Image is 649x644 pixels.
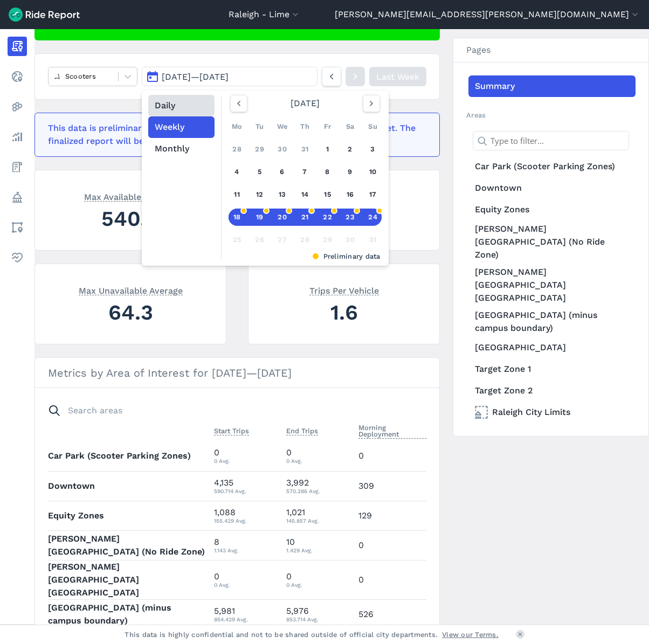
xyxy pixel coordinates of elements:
a: [GEOGRAPHIC_DATA] (minus campus boundary) [468,307,636,337]
div: 1,021 [286,506,350,525]
h3: Pages [453,38,648,63]
div: 1.6 [261,297,426,327]
div: 0 Avg. [214,580,278,590]
a: Raleigh City Limits [468,401,636,423]
div: 5,976 [286,605,350,624]
div: 1.429 Avg. [286,545,350,555]
div: 4 [229,163,246,181]
div: 1.143 Avg. [214,545,278,555]
div: 24 [364,209,382,226]
div: Su [364,118,382,135]
div: 26 [251,231,268,248]
div: Sa [342,118,359,135]
div: 30 [274,141,291,158]
div: 2 [342,141,359,158]
div: 23 [342,209,359,226]
span: Trips Per Vehicle [309,285,379,295]
th: [PERSON_NAME][GEOGRAPHIC_DATA] (No Ride Zone) [48,530,210,560]
div: 31 [364,231,382,248]
div: 854.429 Avg. [214,614,278,624]
div: 25 [229,231,246,248]
span: Start Trips [214,425,249,435]
td: 309 [354,471,426,501]
span: Morning Deployment [358,421,426,439]
td: 0 [354,530,426,560]
th: [PERSON_NAME][GEOGRAPHIC_DATA] [GEOGRAPHIC_DATA] [48,560,210,599]
div: 1,088 [214,506,278,525]
a: Analyze [8,127,27,147]
div: 13 [274,186,291,203]
div: 10 [364,163,382,181]
button: Daily [148,95,215,116]
div: 540.4 [48,204,213,233]
div: 64.3 [48,297,213,327]
a: [PERSON_NAME][GEOGRAPHIC_DATA] (No Ride Zone) [468,220,636,264]
a: Last Week [369,67,426,86]
div: 8 [319,163,336,181]
span: End Trips [286,425,318,435]
div: 19 [251,209,268,226]
div: 0 Avg. [286,580,350,590]
div: 14 [296,186,314,203]
div: 0 [214,570,278,590]
div: 6 [274,163,291,181]
img: Ride Report [9,8,80,22]
div: 27 [274,231,291,248]
div: This data is preliminary and may be missing events that haven't been reported yet. The finalized ... [48,122,420,148]
button: [DATE]—[DATE] [142,67,317,86]
div: 0 [214,446,278,466]
div: 570.286 Avg. [286,486,350,496]
a: Target Zone 1 [468,358,636,380]
button: Weekly [148,116,215,138]
a: Downtown [468,177,636,199]
button: Morning Deployment [358,421,426,441]
div: Mo [229,118,246,135]
div: 0 Avg. [286,456,350,466]
a: Heatmaps [8,97,27,116]
a: Realtime [8,67,27,86]
button: [PERSON_NAME][EMAIL_ADDRESS][PERSON_NAME][DOMAIN_NAME] [335,8,640,21]
h3: Metrics by Area of Interest for [DATE]—[DATE] [35,358,439,388]
div: 5 [251,163,268,181]
div: 9 [342,163,359,181]
button: Raleigh - Lime [229,8,301,21]
div: Th [296,118,314,135]
td: 526 [354,599,426,629]
a: Fees [8,157,27,177]
div: Fr [319,118,336,135]
div: 21 [296,209,314,226]
div: 5,981 [214,605,278,624]
button: Start Trips [214,425,249,438]
a: [PERSON_NAME][GEOGRAPHIC_DATA] [GEOGRAPHIC_DATA] [468,264,636,307]
div: 155.429 Avg. [214,516,278,525]
span: Max Unavailable Average [79,285,183,295]
div: 10 [286,536,350,555]
div: 3,992 [286,476,350,496]
div: 1 [319,141,336,158]
input: Type to filter... [473,131,629,150]
div: 12 [251,186,268,203]
a: Report [8,37,27,56]
td: 0 [354,441,426,471]
a: Health [8,248,27,267]
div: 145.857 Avg. [286,516,350,525]
div: 20 [274,209,291,226]
span: Max Available Average [84,191,177,202]
div: [DATE] [226,95,384,112]
div: 29 [319,231,336,248]
span: [DATE] — [DATE] [162,72,229,82]
div: 7 [296,163,314,181]
div: 853.714 Avg. [286,614,350,624]
a: Summary [468,75,636,97]
div: 0 Avg. [214,456,278,466]
div: 0 [286,570,350,590]
a: Areas [8,218,27,237]
div: 30 [342,231,359,248]
div: 28 [229,141,246,158]
div: 0 [286,446,350,466]
th: Car Park (Scooter Parking Zones) [48,441,210,471]
a: Policy [8,188,27,207]
a: [GEOGRAPHIC_DATA] [468,337,636,358]
div: Preliminary data [230,251,381,261]
th: [GEOGRAPHIC_DATA] (minus campus boundary) [48,599,210,629]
